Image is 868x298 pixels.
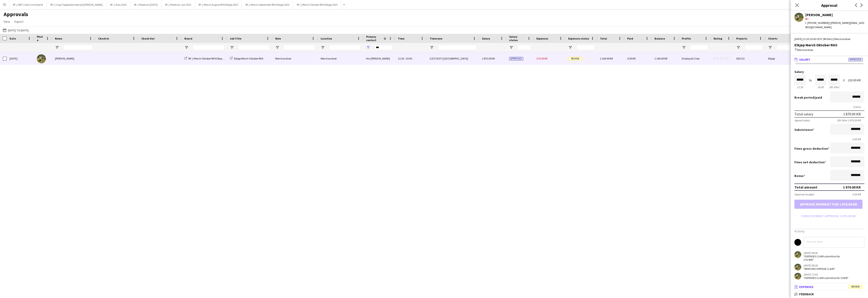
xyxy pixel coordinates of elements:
label: Fines gross deduction [794,147,829,151]
span: View [4,20,10,24]
span: RF // Merch Oktober RHS Elkjøp 2025 [188,57,229,60]
div: Hin [PERSON_NAME] [363,52,395,65]
app-user-avatar: Daniel Stuvland [794,264,801,271]
button: Open Filter Menu [509,45,513,50]
button: Open Filter Menu [430,45,434,50]
button: [DATE] to [DATE] [2,27,30,33]
a: RF // Merch Oktober RHS Elkjøp 2025 [184,57,229,60]
input: Name Filter Input [63,45,93,50]
div: [PERSON_NAME] [52,52,95,65]
span: Date [10,37,16,40]
span: Salary [482,37,490,40]
div: [DATE] 11:30-20:00 CEST (8h30m) | Merchandiser [794,37,864,41]
input: Role Filter Input [283,45,315,50]
mat-expansion-panel-header: SalaryApproved [791,56,868,63]
h3: Approval [791,2,868,8]
div: [DATE] [7,52,34,65]
span: Job Title [230,37,241,40]
button: RF // Moelven [DATE] [130,0,161,9]
input: Expenses status Filter Input [576,45,595,50]
span: Elkjøp Merch Oktober RHS [234,57,263,60]
span: Review [568,57,582,60]
button: RF // Moelven Juli 2025 [161,0,195,9]
span: 2 144.90 KR [600,57,613,60]
div: 1 870.00 KR [843,112,861,116]
div: Merchandiser [794,48,864,52]
span: Balance [655,37,665,40]
button: Open Filter Menu [736,45,740,50]
div: Agreed salary [794,119,810,122]
span: Salary [799,57,810,62]
span: 2 144.90 KR [655,57,667,60]
div: (8h 30m) 1 870.00 KR [837,119,864,122]
span: Export [15,20,23,24]
div: 1 870.00 KR [843,185,861,189]
input: Location Filter Input [329,45,361,50]
button: Open Filter Menu [321,45,325,50]
div: [DATE] 09:30 [804,251,850,255]
span: Break period [794,95,814,99]
app-user-avatar: Daniel Stuvland [794,251,801,258]
span: - [404,57,405,60]
span: Projects [736,37,747,40]
span: Clients [768,37,777,40]
span: Profile [682,37,691,40]
app-user-avatar: Daniel Stuvland [794,273,801,280]
button: Open Filter Menu [768,45,772,50]
label: Bonus [794,174,805,178]
span: 11:30 [398,57,404,60]
mat-expansion-panel-header: ExpensesReview [791,283,868,290]
span: 274.90 KR [536,57,547,60]
div: to [809,79,812,82]
button: RF // Merch Oktober RHS Elkjøp 2025 [293,0,341,9]
span: Check-Out [141,37,155,40]
div: 3 [805,17,864,21]
button: RF // Ikea 2025 [107,0,130,9]
button: RF // Merch September RHS Elkjøp 2025 [242,0,293,9]
h3: Activity [794,229,864,233]
a: Export [13,19,25,25]
input: Clients Filter Input [776,45,794,50]
span: Salary status [509,35,526,42]
span: 20:00 [406,57,412,60]
div: Elkjøp [765,52,797,65]
span: Primary contact [366,35,382,42]
span: Expenses [536,37,548,40]
div: "EXPENSES CLAIM submitted for 274.9KR" [804,255,850,261]
span: Role [275,37,281,40]
div: 0.00 KR [794,137,864,141]
div: Expenses budget [794,193,814,196]
span: Approved [848,58,863,61]
span: Feedback [799,292,814,296]
span: Board [184,37,192,40]
span: Paid [627,37,633,40]
a: Elkjøp Merch Oktober RHS [230,57,263,60]
span: Approved [509,57,523,60]
button: Open Filter Menu [184,45,188,50]
img: Daniel Stuvland [37,54,46,63]
div: 8h 30m [828,85,840,89]
span: Check-In [98,37,109,40]
button: Open Filter Menu [55,45,59,50]
button: Open Filter Menu [366,45,370,50]
span: Time [398,37,404,40]
div: 652115 [734,52,765,65]
div: (CET/CEST) [GEOGRAPHIC_DATA] [427,52,479,65]
button: Open Filter Menu [230,45,234,50]
a: View [2,19,12,25]
span: Expenses [799,285,813,289]
input: Projects Filter Input [744,45,763,50]
span: 0.00 KR [627,57,635,60]
span: Employed Crew [682,57,700,60]
span: 1 870.00 KR [482,57,495,60]
span: Photo [37,35,44,42]
mat-expansion-panel-header: Feedback [791,291,868,298]
span: Timezone [430,37,442,40]
div: 20:00 [815,85,826,89]
button: Open Filter Menu [568,45,572,50]
label: Subsistence [794,128,814,132]
button: Open Filter Menu [275,45,279,50]
div: Total salary [794,112,813,116]
div: SalaryApproved [791,63,868,286]
div: Total amount [794,185,817,189]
